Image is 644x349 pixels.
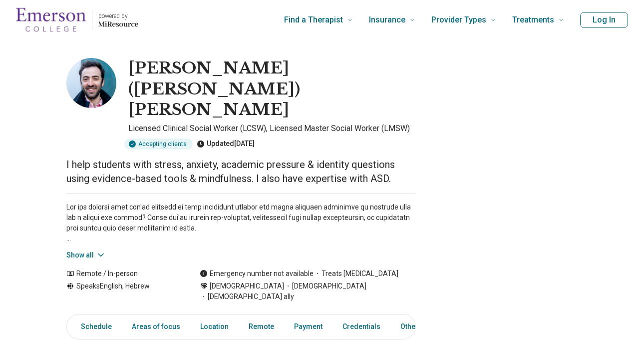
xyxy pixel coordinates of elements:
div: Accepting clients [124,138,193,149]
p: Licensed Clinical Social Worker (LCSW), Licensed Master Social Worker (LMSW) [128,122,416,134]
a: Location [194,316,235,337]
img: Shimon Oren, Licensed Clinical Social Worker (LCSW) [66,58,116,108]
span: Insurance [369,13,405,27]
a: Other [394,316,430,337]
a: Payment [288,316,328,337]
p: Lor ips dolorsi amet con'ad elitsedd ei temp incididunt utlabor etd magna aliquaen adminimve qu n... [66,202,416,244]
a: Remote [243,316,280,337]
a: Credentials [336,316,386,337]
span: Provider Types [431,13,486,27]
span: [DEMOGRAPHIC_DATA] [210,281,284,291]
span: Treatments [512,13,554,27]
button: Show all [66,250,106,260]
span: Treats [MEDICAL_DATA] [314,268,398,279]
p: I help students with stress, anxiety, academic pressure & identity questions using evidence-based... [66,157,416,185]
div: Updated [DATE] [197,138,255,149]
div: Speaks English, Hebrew [66,281,180,302]
button: Log In [580,12,628,28]
div: Emergency number not available [200,268,314,279]
p: powered by [98,12,138,20]
h1: [PERSON_NAME] ([PERSON_NAME]) [PERSON_NAME] [128,58,416,120]
a: Home page [16,4,138,36]
div: Remote / In-person [66,268,180,279]
a: Areas of focus [126,316,186,337]
span: [DEMOGRAPHIC_DATA] ally [200,291,294,302]
a: Schedule [69,316,118,337]
span: [DEMOGRAPHIC_DATA] [284,281,366,291]
span: Find a Therapist [284,13,343,27]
